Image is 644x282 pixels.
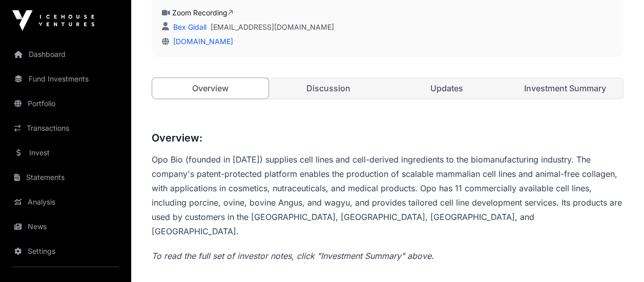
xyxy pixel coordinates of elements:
nav: Tabs [152,78,623,98]
a: Discussion [271,78,387,98]
a: Dashboard [8,43,123,66]
a: Investment Summary [507,78,623,98]
iframe: Chat Widget [593,233,644,282]
a: Fund Investments [8,68,123,90]
img: Icehouse Ventures Logo [12,10,94,31]
a: Updates [389,78,505,98]
a: Settings [8,240,123,263]
h3: Overview: [152,130,624,146]
a: [EMAIL_ADDRESS][DOMAIN_NAME] [211,22,334,32]
a: News [8,215,123,238]
a: Analysis [8,191,123,213]
a: Bex Gidall [171,23,206,31]
a: Transactions [8,117,123,139]
a: [DOMAIN_NAME] [169,37,233,46]
em: To read the full set of investor notes, click "Investment Summary" above. [152,251,434,261]
a: Portfolio [8,92,123,115]
a: Statements [8,166,123,189]
a: Zoom Recording [172,8,233,17]
p: Opo Bio (founded in [DATE]) supplies cell lines and cell-derived ingredients to the biomanufactur... [152,152,624,238]
a: Overview [152,77,269,99]
a: Invest [8,142,123,164]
